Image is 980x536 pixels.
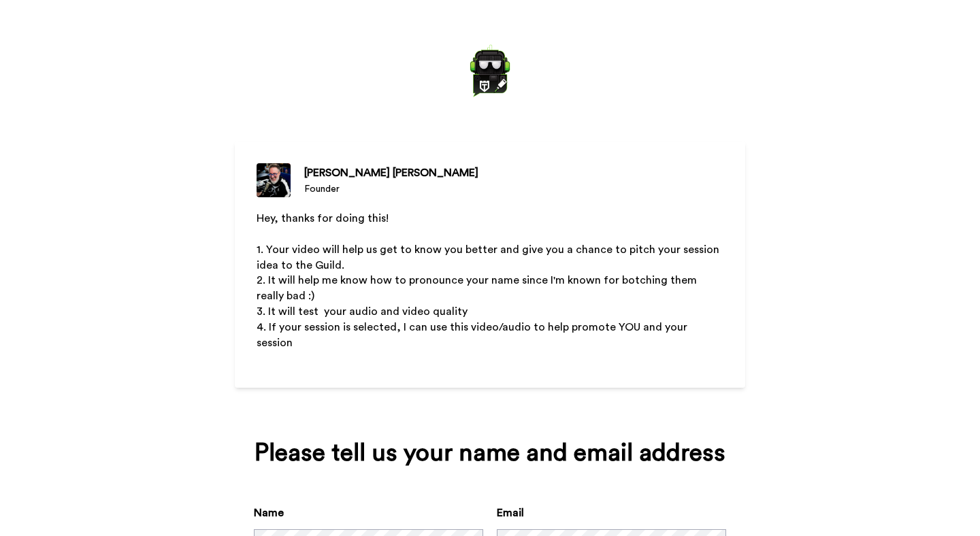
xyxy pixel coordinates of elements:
span: 4. If your session is selected, I can use this video/audio to help promote YOU and your session [257,322,690,348]
div: [PERSON_NAME] [PERSON_NAME] [304,165,478,181]
span: 2. It will help me know how to pronounce your name since I'm known for botching them really bad :) [257,275,700,301]
div: Founder [304,182,478,196]
label: Email [497,505,524,521]
span: 1. Your video will help us get to know you better and give you a chance to pitch your session ide... [257,244,722,271]
div: Please tell us your name and email address [254,439,726,467]
span: Hey, thanks for doing this! [257,213,389,224]
img: https://cdn.bonjoro.com/media/ae72f027-138b-4b18-980b-79e927b27cad/e14f6c45-3b45-4f9e-83d7-1c59da... [463,44,517,98]
span: 3. It will test your audio and video quality [257,306,468,317]
label: Name [254,505,284,521]
img: Founder [257,163,291,197]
